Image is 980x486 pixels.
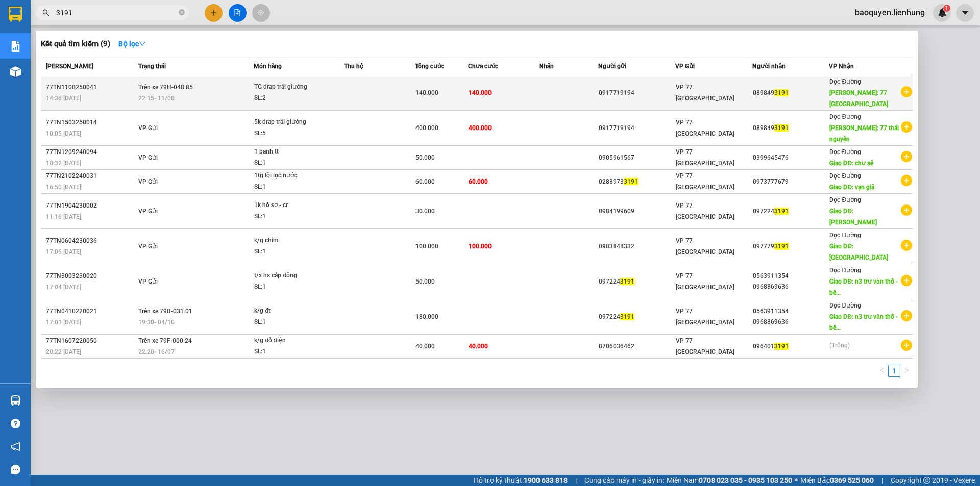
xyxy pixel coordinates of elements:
button: left [876,365,888,377]
span: Thu hộ [344,63,363,70]
div: 77TN1904230002 [46,200,135,211]
span: VP 77 [GEOGRAPHIC_DATA] [676,272,734,291]
span: Người nhận [752,63,786,70]
span: plus-circle [901,310,912,321]
span: 180.000 [415,313,438,320]
span: Giao DĐ: [GEOGRAPHIC_DATA] [829,243,888,261]
span: VP 77 [GEOGRAPHIC_DATA] [676,237,734,255]
div: 1k hồ sơ - cr [254,200,331,211]
div: 0968869636 [753,317,829,327]
span: 17:06 [DATE] [46,248,81,255]
span: Giao DĐ: n3 trư văn thố - bế... [829,313,897,331]
span: VP Gửi [675,63,695,70]
img: warehouse-icon [10,66,21,77]
li: 1 [888,365,900,377]
span: VP 77 [GEOGRAPHIC_DATA] [676,148,734,167]
div: 097224 [599,312,675,322]
span: 3191 [774,89,789,96]
span: 3191 [774,208,789,215]
span: VP Gửi [138,124,158,132]
span: 18:32 [DATE] [46,160,81,167]
span: Nhãn [539,63,554,70]
span: 100.000 [469,243,492,250]
div: SL: 5 [254,128,331,139]
div: SL: 1 [254,346,331,357]
span: Dọc Đường [829,78,861,85]
span: VP 77 [GEOGRAPHIC_DATA] [676,337,734,355]
div: 77TN2102240031 [46,171,135,182]
span: 30.000 [415,208,435,215]
span: Dọc Đường [829,302,861,309]
div: t/x hs cấp đông [254,270,331,282]
span: 3191 [774,343,789,350]
span: down [139,40,146,47]
span: plus-circle [901,86,912,97]
div: 0973777679 [753,176,829,187]
span: Chưa cước [468,63,498,70]
span: 400.000 [469,124,492,132]
div: 1 banh tt [254,146,331,158]
span: question-circle [11,419,20,428]
span: VP Gửi [138,208,158,215]
div: SL: 1 [254,246,331,258]
div: 0983848332 [599,241,675,252]
span: Dọc Đường [829,196,861,203]
span: plus-circle [901,151,912,162]
span: VP 77 [GEOGRAPHIC_DATA] [676,202,734,220]
span: close-circle [179,8,185,18]
li: Next Page [900,365,913,377]
div: TG drap trải giường [254,82,331,93]
div: k/g đồ điện [254,335,331,346]
span: VP Gửi [138,154,158,161]
span: 10:05 [DATE] [46,130,81,137]
span: 17:01 [DATE] [46,319,81,326]
div: 096401 [753,341,829,352]
span: plus-circle [901,175,912,186]
span: Giao DĐ: chư sê [829,160,873,167]
div: 77TN0604230036 [46,236,135,246]
li: Previous Page [876,365,888,377]
span: 3191 [774,124,789,132]
span: VP 77 [GEOGRAPHIC_DATA] [676,172,734,191]
div: 1tg lõi lọc nước [254,170,331,182]
span: right [903,367,910,373]
div: 5k drap trải giường [254,117,331,128]
button: right [900,365,913,377]
span: 60.000 [415,178,435,185]
span: VP Gửi [138,243,158,250]
div: 0706036462 [599,341,675,352]
div: SL: 1 [254,158,331,169]
div: 097224 [599,276,675,287]
img: warehouse-icon [10,395,21,406]
h3: Kết quả tìm kiếm ( 9 ) [41,39,110,49]
span: VP 77 [GEOGRAPHIC_DATA] [676,84,734,102]
div: 0399645476 [753,152,829,163]
span: Tổng cước [415,63,444,70]
div: 77TN1607220050 [46,336,135,346]
span: 140.000 [415,89,438,96]
span: search [42,9,50,16]
span: 3191 [624,178,638,185]
span: 14:36 [DATE] [46,95,81,102]
span: 19:30 - 04/10 [138,319,175,326]
a: 1 [889,365,900,376]
span: VP Gửi [138,278,158,285]
span: plus-circle [901,240,912,251]
input: Tìm tên, số ĐT hoặc mã đơn [56,7,177,18]
div: 0283973 [599,176,675,187]
span: Trên xe 79F-000.24 [138,337,192,344]
div: k/g đt [254,305,331,317]
div: SL: 1 [254,317,331,328]
div: 089849 [753,88,829,98]
span: Người gửi [598,63,626,70]
div: 0984199609 [599,206,675,217]
span: 100.000 [415,243,438,250]
div: 77TN1108250041 [46,82,135,93]
span: Giao DĐ: n3 trư văn thố - bế... [829,278,897,296]
span: 22:20 - 16/07 [138,348,175,355]
span: 40.000 [469,343,488,350]
div: 0905961567 [599,152,675,163]
div: 0968869636 [753,282,829,292]
span: Dọc Đường [829,148,861,156]
div: 097779 [753,241,829,252]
